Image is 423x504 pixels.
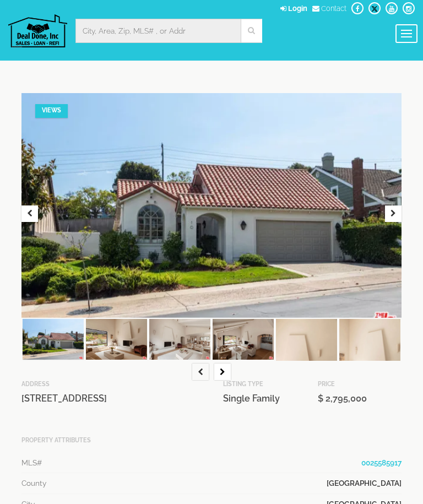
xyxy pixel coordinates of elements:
[403,4,415,13] a: instagram
[83,25,233,36] input: City, Area, Zip, MLS# , or Addr
[321,4,346,13] span: Contact
[21,380,220,389] div: Address
[42,107,61,114] span: Views
[223,380,315,389] div: Listing Type
[276,319,337,411] img: Listing Thumbnail Image 5
[21,392,220,405] div: [STREET_ADDRESS]
[86,319,147,360] img: Listing Thumbnail Image 2
[21,479,46,487] strong: County
[280,4,307,13] a: login
[149,319,210,360] img: Listing Thumbnail Image 3
[21,93,402,318] div: 10 Village Circle Manhattan Beach, CA
[223,392,315,405] div: Single Family
[327,478,402,489] span: [GEOGRAPHIC_DATA]
[318,380,402,389] div: Price
[21,437,402,444] h5: Property Attributes
[23,319,84,360] img: Listing Thumbnail Image 1
[288,4,307,13] strong: Login
[351,2,364,14] li: Facebook
[339,319,400,411] img: Listing Thumbnail Image 6
[312,4,346,13] a: Contact
[361,458,402,467] a: 0025585917
[368,4,381,13] a: twitter
[21,458,42,467] strong: MLS#
[386,4,398,13] a: youtube
[318,392,402,405] div: $ 2,795,000
[213,319,274,360] img: Listing Thumbnail Image 4
[351,4,364,13] a: facebook
[395,24,417,43] button: menu toggle
[8,14,67,47] img: Deal Done, Inc Logo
